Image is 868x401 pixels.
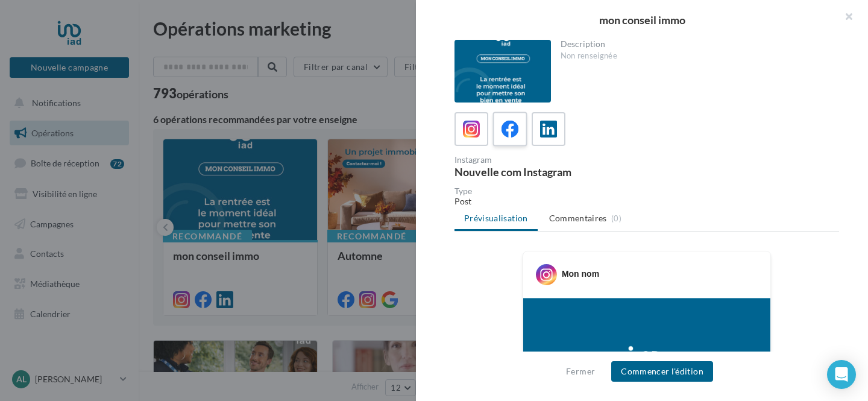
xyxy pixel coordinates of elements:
[435,14,849,25] div: mon conseil immo
[454,166,642,177] div: Nouvelle com Instagram
[611,361,713,382] button: Commencer l'édition
[562,268,599,280] div: Mon nom
[561,40,830,48] div: Description
[549,212,607,224] span: Commentaires
[454,195,839,207] div: Post
[561,51,830,62] div: Non renseignée
[611,213,621,223] span: (0)
[454,187,839,195] div: Type
[454,156,642,164] div: Instagram
[561,364,600,379] button: Fermer
[827,360,856,389] div: Open Intercom Messenger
